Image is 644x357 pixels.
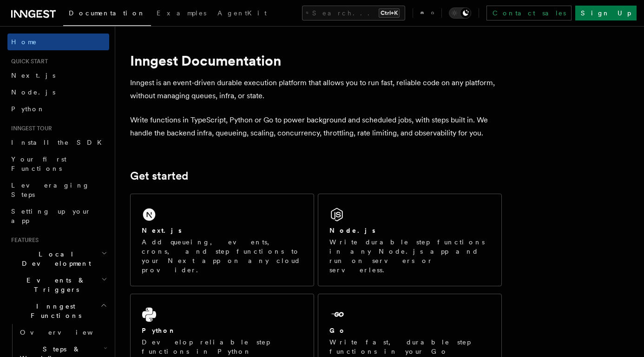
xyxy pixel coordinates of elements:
span: Overview [20,329,116,336]
span: Features [7,236,39,244]
a: Documentation [63,3,151,26]
kbd: Ctrl+K [379,8,400,18]
a: Overview [16,324,109,341]
button: Events & Triggers [7,272,109,298]
button: Toggle dark mode [449,7,471,19]
h2: Node.js [329,226,375,235]
span: Your first Functions [11,155,66,172]
span: AgentKit [217,9,267,17]
span: Inngest tour [7,125,52,132]
a: Node.js [7,84,109,101]
a: Get started [130,169,188,182]
p: Inngest is an event-driven durable execution platform that allows you to run fast, reliable code ... [130,76,502,102]
h2: Next.js [142,226,182,235]
span: Python [11,105,45,113]
a: Your first Functions [7,151,109,177]
a: Examples [151,3,212,25]
button: Local Development [7,246,109,272]
a: Next.jsAdd queueing, events, crons, and step functions to your Next app on any cloud provider. [130,194,314,286]
a: Leveraging Steps [7,177,109,203]
p: Write functions in TypeScript, Python or Go to power background and scheduled jobs, with steps bu... [130,114,502,140]
a: Contact sales [486,6,572,20]
a: Sign Up [575,6,637,20]
span: Home [11,37,37,47]
a: Python [7,101,109,117]
h2: Go [329,326,346,335]
a: Install the SDK [7,134,109,151]
p: Write durable step functions in any Node.js app and run on servers or serverless. [329,237,490,275]
span: Install the SDK [11,139,107,146]
a: Node.jsWrite durable step functions in any Node.js app and run on servers or serverless. [318,194,502,286]
a: Next.js [7,67,109,84]
span: Events & Triggers [7,276,101,294]
button: Search...Ctrl+K [302,6,405,20]
span: Inngest Functions [7,302,100,320]
span: Quick start [7,58,48,65]
a: Setting up your app [7,203,109,229]
h2: Python [142,326,176,335]
p: Add queueing, events, crons, and step functions to your Next app on any cloud provider. [142,237,302,275]
a: AgentKit [212,3,272,25]
span: Next.js [11,72,55,79]
span: Examples [157,9,206,17]
span: Node.js [11,88,55,96]
button: Inngest Functions [7,298,109,324]
span: Documentation [69,9,145,17]
a: Home [7,34,109,50]
h1: Inngest Documentation [130,52,502,69]
span: Leveraging Steps [11,182,90,198]
span: Local Development [7,249,101,268]
span: Setting up your app [11,208,91,224]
